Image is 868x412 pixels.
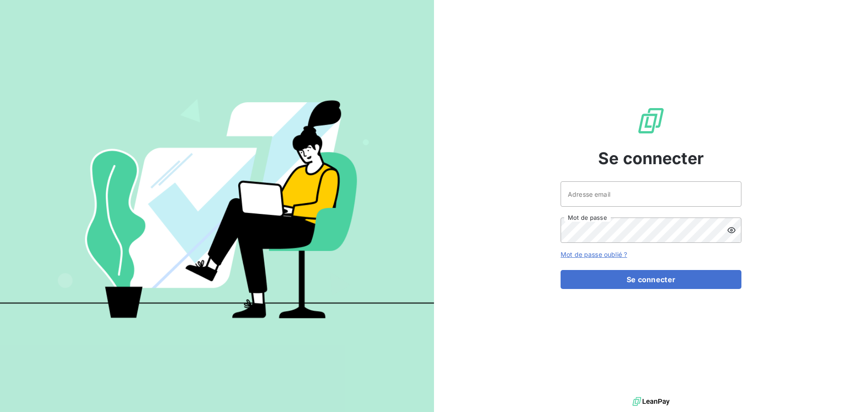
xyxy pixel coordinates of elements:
img: Logo LeanPay [637,106,665,135]
a: Mot de passe oublié ? [561,251,627,258]
span: Se connecter [598,146,704,170]
button: Se connecter [561,270,741,289]
img: logo [632,395,670,408]
input: placeholder [561,181,741,207]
